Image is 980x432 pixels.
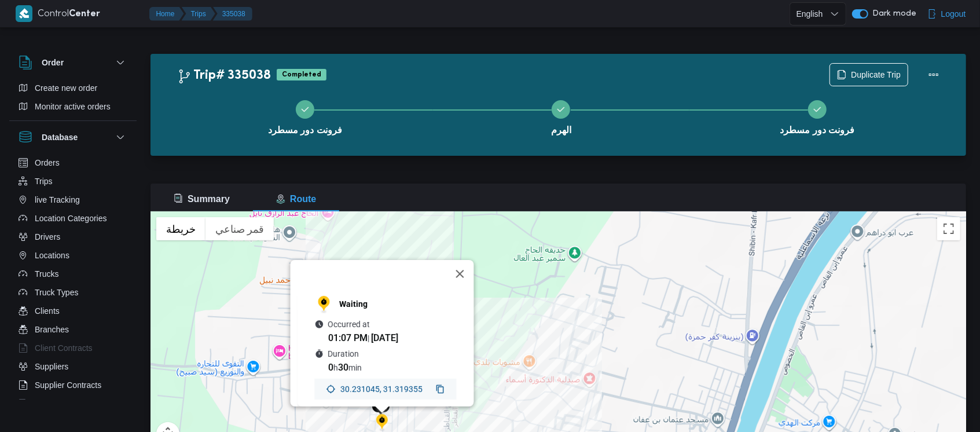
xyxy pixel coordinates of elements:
[14,228,132,246] button: Drivers
[35,304,60,318] span: Clients
[14,153,132,172] button: Orders
[328,332,456,343] div: |
[433,86,689,147] button: الهرم
[941,7,966,21] span: Logout
[35,211,107,225] span: Location Categories
[14,376,132,394] button: Supplier Contracts
[16,5,32,22] img: X8yXhbKr1z7QwAAAABJRU5ErkJggg==
[174,194,230,204] span: Summary
[9,153,137,404] div: Database
[937,217,960,240] button: تبديل إلى العرض ملء الشاشة
[35,156,60,170] span: Orders
[35,193,80,207] span: live Tracking
[277,69,326,80] span: Completed
[35,174,53,188] span: Trips
[42,56,64,69] h3: Order
[14,283,132,302] button: Truck Types
[339,299,367,309] h4: Waiting
[813,105,822,114] svg: Step 3 is complete
[177,86,433,147] button: فرونت دور مسطرد
[35,397,64,411] span: Devices
[446,260,474,288] button: إغلاق
[205,217,274,240] button: عرض صور القمر الصناعي
[35,230,60,244] span: Drivers
[282,71,321,78] b: Completed
[182,7,215,21] button: Trips
[328,362,333,373] span: 0
[35,360,68,374] span: Suppliers
[35,341,93,355] span: Client Contracts
[340,385,431,394] p: 30.231045, 31.319355
[829,63,908,86] button: Duplicate Trip
[14,209,132,228] button: Location Categories
[689,86,945,147] button: فرونت دور مسطرد
[35,378,101,392] span: Supplier Contracts
[370,332,398,343] span: [DATE]
[328,362,456,373] div: h min
[14,357,132,376] button: Suppliers
[14,339,132,357] button: Client Contracts
[19,56,127,69] button: Order
[268,123,343,137] span: فرونت دور مسطرد
[14,302,132,320] button: Clients
[14,79,132,97] button: Create new order
[14,394,132,413] button: Devices
[328,332,367,343] span: 01:07 PM
[42,130,78,144] h3: Database
[14,320,132,339] button: Branches
[923,2,971,25] button: Logout
[19,130,127,144] button: Database
[314,349,456,373] div: Duration
[213,7,252,21] button: 335038
[35,285,78,299] span: Truck Types
[9,79,137,120] div: Order
[14,265,132,283] button: Trucks
[780,123,854,137] span: فرونت دور مسطرد
[14,191,132,209] button: live Tracking
[300,105,310,114] svg: Step 1 is complete
[156,217,205,240] button: عرض خريطة الشارع
[868,9,917,19] span: Dark mode
[35,248,69,262] span: Locations
[35,267,58,281] span: Trucks
[851,68,901,82] span: Duplicate Trip
[556,105,566,114] svg: Step 2 is complete
[14,172,132,191] button: Trips
[149,7,184,21] button: Home
[177,68,271,83] h2: Trip# 335038
[551,123,571,137] span: الهرم
[276,194,316,204] span: Route
[35,100,111,114] span: Monitor active orders
[14,97,132,116] button: Monitor active orders
[35,81,97,95] span: Create new order
[314,320,456,343] div: Occurred at
[337,362,348,373] span: 30
[14,246,132,265] button: Locations
[922,63,945,86] button: Actions
[35,323,69,336] span: Branches
[69,10,101,19] b: Center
